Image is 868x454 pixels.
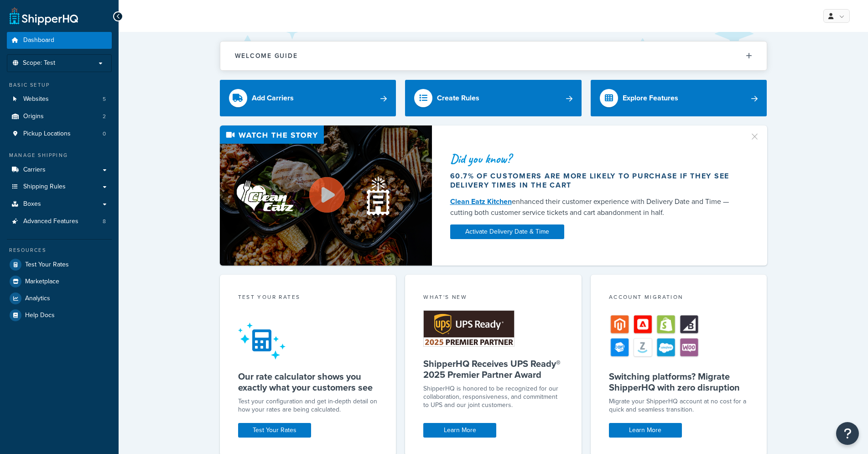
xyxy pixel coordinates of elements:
div: Migrate your ShipperHQ account at no cost for a quick and seamless transition. [609,397,749,414]
span: Carriers [23,166,46,174]
a: Advanced Features8 [7,213,112,230]
a: Origins2 [7,108,112,125]
li: Websites [7,91,112,108]
div: Create Rules [437,92,479,104]
a: Explore Features [591,80,767,116]
a: Help Docs [7,307,112,324]
img: Video thumbnail [220,125,432,266]
span: Scope: Test [23,59,55,67]
a: Marketplace [7,273,112,290]
a: Boxes [7,196,112,213]
div: Did you know? [450,152,738,165]
span: Dashboard [23,37,54,44]
a: Shipping Rules [7,178,112,195]
div: 60.7% of customers are more likely to purchase if they see delivery times in the cart [450,172,738,190]
span: Origins [23,113,44,120]
a: Add Carriers [220,80,396,116]
p: ShipperHQ is honored to be recognized for our collaboration, responsiveness, and commitment to UP... [423,385,563,409]
span: 5 [103,95,106,103]
span: 2 [103,113,106,120]
div: What's New [423,293,563,303]
button: Welcome Guide [220,42,767,70]
a: Learn More [423,423,496,438]
div: Test your rates [238,293,378,303]
a: Pickup Locations0 [7,125,112,142]
div: Add Carriers [252,92,294,104]
span: Websites [23,95,49,103]
li: Advanced Features [7,213,112,230]
div: Test your configuration and get in-depth detail on how your rates are being calculated. [238,397,378,414]
span: Help Docs [25,312,55,319]
span: Marketplace [25,278,59,286]
button: Open Resource Center [836,422,859,445]
span: 8 [103,218,106,225]
div: Account Migration [609,293,749,303]
a: Clean Eatz Kitchen [450,196,512,207]
a: Activate Delivery Date & Time [450,224,564,239]
div: enhanced their customer experience with Delivery Date and Time — cutting both customer service ti... [450,196,738,218]
span: Analytics [25,295,50,303]
a: Websites5 [7,91,112,108]
div: Explore Features [623,92,678,104]
a: Analytics [7,290,112,307]
li: Origins [7,108,112,125]
span: Advanced Features [23,218,78,225]
a: Test Your Rates [7,256,112,273]
div: Manage Shipping [7,151,112,159]
span: 0 [103,130,106,138]
div: Basic Setup [7,81,112,89]
h5: Our rate calculator shows you exactly what your customers see [238,371,378,393]
span: Pickup Locations [23,130,71,138]
li: Pickup Locations [7,125,112,142]
a: Dashboard [7,32,112,49]
h2: Welcome Guide [235,52,298,59]
h5: Switching platforms? Migrate ShipperHQ with zero disruption [609,371,749,393]
a: Create Rules [405,80,582,116]
h5: ShipperHQ Receives UPS Ready® 2025 Premier Partner Award [423,358,563,380]
span: Test Your Rates [25,261,69,269]
span: Shipping Rules [23,183,66,191]
div: Resources [7,246,112,254]
span: Boxes [23,200,41,208]
a: Test Your Rates [238,423,311,438]
a: Carriers [7,162,112,178]
a: Learn More [609,423,682,438]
